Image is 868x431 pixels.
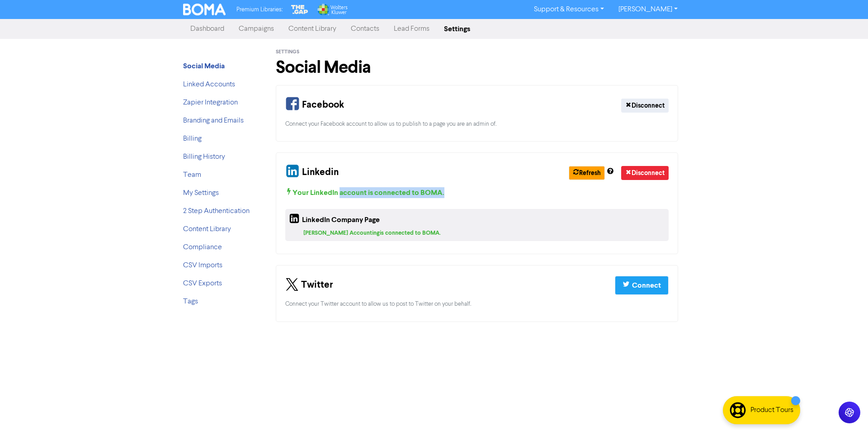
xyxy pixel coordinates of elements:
[236,7,283,13] span: Premium Libraries:
[183,244,222,251] a: Compliance
[569,166,605,180] button: Refresh
[632,280,661,291] div: Connect
[290,4,310,15] img: The Gap
[285,162,339,184] div: Linkedin
[316,4,347,15] img: Wolters Kluwer
[285,120,669,128] div: Connect your Facebook account to allow us to publish to a page you are an admin of.
[285,300,669,308] div: Connect your Twitter account to allow us to post to Twitter on your behalf.
[387,20,437,38] a: Lead Forms
[183,81,235,88] a: Linked Accounts
[285,275,333,296] div: Twitter
[285,187,669,198] div: Your LinkedIn account is connected to BOMA .
[276,49,299,55] span: Settings
[615,276,669,295] button: Connect
[437,20,477,38] a: Settings
[276,152,678,254] div: Your Linkedin and Company Page Connection
[621,166,669,180] button: Disconnect
[289,213,380,229] div: LinkedIn Company Page
[276,265,678,322] div: Your Twitter Connection
[183,153,225,161] a: Billing History
[183,20,231,38] a: Dashboard
[276,57,678,78] h1: Social Media
[527,2,611,17] a: Support & Resources
[183,171,201,179] a: Team
[183,62,225,71] strong: Social Media
[183,208,250,215] a: 2 Step Authentication
[231,20,281,38] a: Campaigns
[183,99,238,106] a: Zapier Integration
[183,4,226,15] img: BOMA Logo
[621,99,669,113] button: Disconnect
[285,95,344,116] div: Facebook
[183,280,222,287] a: CSV Exports
[303,229,665,237] div: [PERSON_NAME] Accounting is connected to BOMA.
[183,63,225,70] a: Social Media
[183,135,202,142] a: Billing
[183,298,198,305] a: Tags
[183,226,231,233] a: Content Library
[276,85,678,142] div: Your Facebook Connection
[281,20,344,38] a: Content Library
[183,189,219,197] a: My Settings
[823,388,868,431] iframe: Chat Widget
[183,262,222,269] a: CSV Imports
[344,20,387,38] a: Contacts
[611,2,685,17] a: [PERSON_NAME]
[183,117,244,124] a: Branding and Emails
